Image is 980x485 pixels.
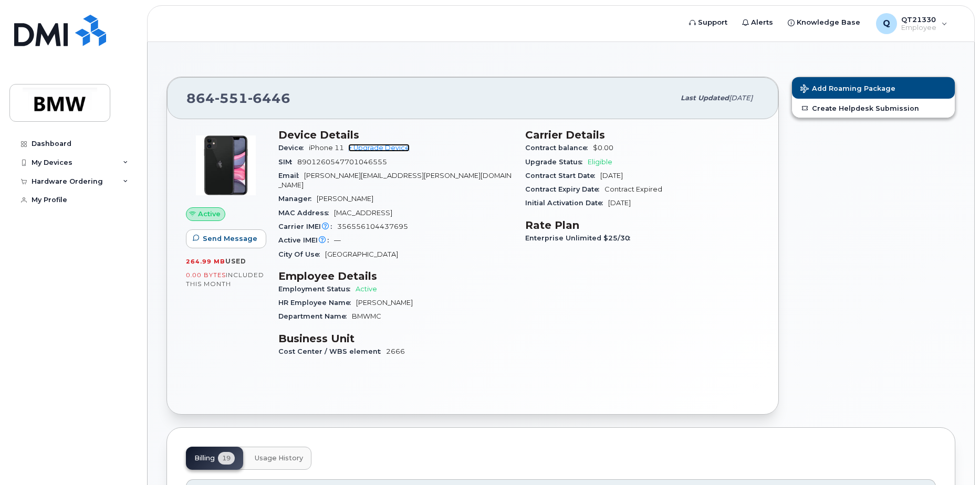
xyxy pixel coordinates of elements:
span: Contract balance [525,144,593,152]
span: [PERSON_NAME] [356,299,413,307]
span: Active [198,209,221,219]
span: Device [278,144,309,152]
button: Add Roaming Package [792,77,955,99]
span: iPhone 11 [309,144,344,152]
span: MAC Address [278,209,334,217]
h3: Rate Plan [525,219,759,231]
span: Eligible [588,158,612,166]
span: 264.99 MB [186,258,225,265]
span: Carrier IMEI [278,223,337,230]
span: 864 [186,90,290,106]
h3: Business Unit [278,332,513,345]
h3: Employee Details [278,270,513,282]
span: [MAC_ADDRESS] [334,209,392,217]
span: Cost Center / WBS element [278,347,386,355]
span: HR Employee Name [278,299,356,307]
span: Usage History [255,454,303,462]
span: [GEOGRAPHIC_DATA] [325,250,398,258]
span: $0.00 [593,144,613,152]
img: iPhone_11.jpg [194,134,257,197]
span: SIM [278,158,297,166]
span: Send Message [203,234,257,244]
button: Send Message [186,229,266,248]
span: [PERSON_NAME] [317,195,373,203]
span: 8901260547701046555 [297,158,387,166]
span: 356556104437695 [337,223,408,230]
span: Upgrade Status [525,158,588,166]
span: [DATE] [600,172,623,180]
span: Active IMEI [278,236,334,244]
span: Email [278,172,304,180]
span: Active [356,285,377,293]
span: [DATE] [729,94,753,102]
span: BMWMC [352,312,381,320]
span: Contract Expired [604,185,662,193]
span: Contract Start Date [525,172,600,180]
span: Contract Expiry Date [525,185,604,193]
span: 0.00 Bytes [186,271,226,279]
span: used [225,257,246,265]
a: + Upgrade Device [348,144,410,152]
span: City Of Use [278,250,325,258]
h3: Device Details [278,129,513,141]
span: — [334,236,341,244]
h3: Carrier Details [525,129,759,141]
span: [DATE] [608,199,631,207]
span: Employment Status [278,285,356,293]
span: 2666 [386,347,405,355]
a: Create Helpdesk Submission [792,99,955,118]
span: Initial Activation Date [525,199,608,207]
iframe: Messenger Launcher [934,439,972,477]
span: 551 [215,90,248,106]
span: 6446 [248,90,290,106]
span: Enterprise Unlimited $25/30 [525,234,635,242]
span: Department Name [278,312,352,320]
span: [PERSON_NAME][EMAIL_ADDRESS][PERSON_NAME][DOMAIN_NAME] [278,172,512,189]
span: Add Roaming Package [800,85,895,94]
span: Last updated [681,94,729,102]
span: Manager [278,195,317,203]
